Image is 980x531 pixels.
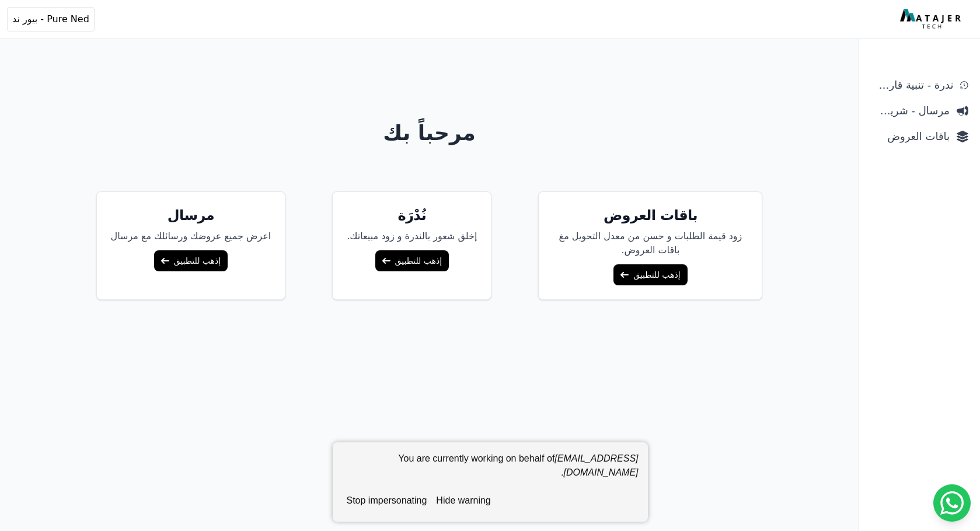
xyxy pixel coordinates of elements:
[7,7,95,32] button: Pure Ned - بيور ند
[900,9,964,30] img: MatajerTech Logo
[871,77,953,93] span: ندرة - تنبية قارب علي النفاذ
[154,250,228,271] a: إذهب للتطبيق
[553,206,748,225] h5: باقات العروض
[553,229,748,257] p: زود قيمة الطلبات و حسن من معدل التحويل مغ باقات العروض.
[12,12,89,26] span: Pure Ned - بيور ند
[347,229,477,243] p: إخلق شعور بالندرة و زود مبيعاتك.
[613,264,687,285] a: إذهب للتطبيق
[871,103,950,119] span: مرسال - شريط دعاية
[431,489,495,512] button: hide warning
[342,489,432,512] button: stop impersonating
[554,453,638,477] em: [EMAIL_ADDRESS][DOMAIN_NAME]
[347,206,477,225] h5: نُدْرَة
[342,452,639,489] div: You are currently working on behalf of .
[375,250,449,271] a: إذهب للتطبيق
[111,229,271,243] p: اعرض جميع عروضك ورسائلك مع مرسال
[111,206,271,225] h5: مرسال
[871,128,950,145] span: باقات العروض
